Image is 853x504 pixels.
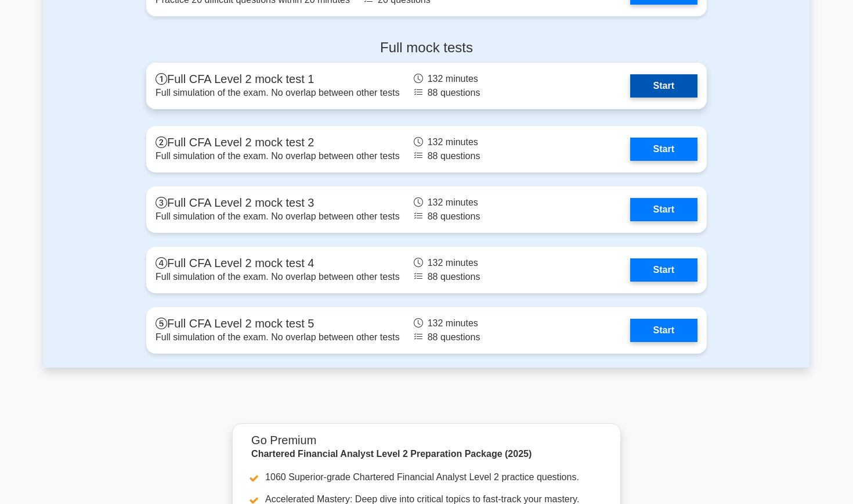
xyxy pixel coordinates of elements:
[630,258,697,282] a: Start
[630,74,697,98] a: Start
[630,198,697,221] a: Start
[146,39,707,56] h4: Full mock tests
[630,319,697,342] a: Start
[630,138,697,161] a: Start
